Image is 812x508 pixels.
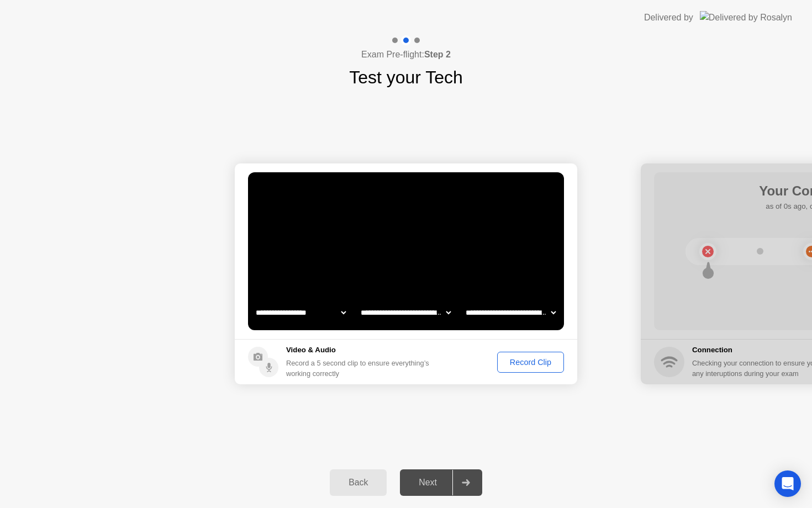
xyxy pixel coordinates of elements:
div: Back [333,478,383,488]
button: Record Clip [497,352,564,373]
select: Available microphones [463,301,558,324]
div: Open Intercom Messenger [774,470,801,497]
div: Record Clip [501,358,560,367]
button: Back [330,469,387,496]
div: Record a 5 second clip to ensure everything’s working correctly [286,358,434,379]
h5: Video & Audio [286,345,434,356]
b: Step 2 [424,50,451,59]
h4: Exam Pre-flight: [361,48,451,61]
img: Delivered by Rosalyn [700,11,792,24]
select: Available cameras [254,301,348,324]
div: Delivered by [644,11,693,24]
h1: Test your Tech [349,64,463,91]
select: Available speakers [358,301,453,324]
div: Next [403,478,452,488]
button: Next [400,469,482,496]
